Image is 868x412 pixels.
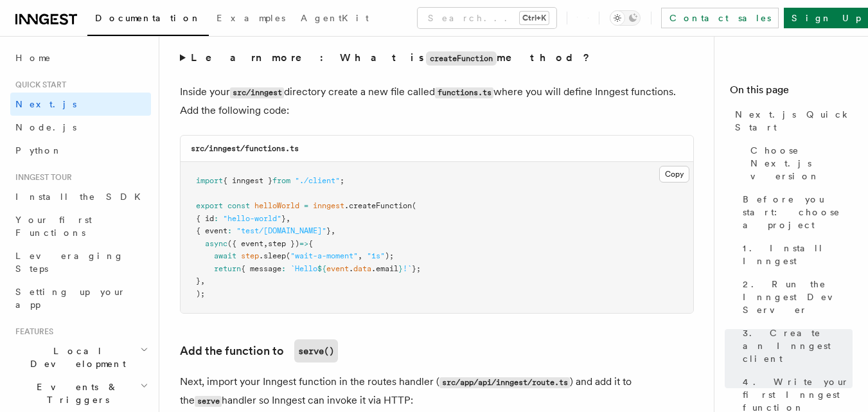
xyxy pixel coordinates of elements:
span: Python [15,145,62,156]
button: Toggle dark mode [610,10,641,26]
span: { id [196,214,214,223]
span: Features [10,327,53,337]
span: const [227,201,250,210]
code: src/inngest/functions.ts [191,144,299,153]
span: Inngest tour [10,172,72,183]
span: "./client" [295,176,340,185]
span: ( [412,201,416,210]
summary: Learn more: What iscreateFunctionmethod? [180,49,694,67]
span: Examples [217,13,285,23]
span: from [272,176,290,185]
span: step [241,251,259,260]
span: "hello-world" [223,214,281,223]
button: Search...Ctrl+K [418,8,556,28]
span: . [349,264,353,273]
a: Your first Functions [10,208,151,244]
h4: On this page [730,82,853,103]
kbd: Ctrl+K [520,12,549,24]
a: 3. Create an Inngest client [738,321,853,370]
span: Node.js [15,122,76,132]
span: Before you start: choose a project [743,193,853,231]
a: Contact sales [661,8,779,28]
a: Leveraging Steps [10,244,151,280]
span: Next.js [15,99,76,109]
span: async [205,239,227,248]
a: Install the SDK [10,185,151,208]
span: = [304,201,308,210]
span: ( [286,251,290,260]
a: 2. Run the Inngest Dev Server [738,273,853,321]
code: functions.ts [435,87,493,98]
span: } [196,276,200,285]
strong: Learn more: What is method? [191,51,592,64]
span: { [308,239,313,248]
span: step }) [268,239,299,248]
a: Setting up your app [10,280,151,316]
a: Next.js Quick Start [730,103,853,139]
span: , [286,214,290,223]
span: : [281,264,286,273]
span: import [196,176,223,185]
span: , [331,226,335,235]
code: createFunction [426,51,497,66]
span: Events & Triggers [10,381,140,406]
span: }; [412,264,421,273]
p: Inside your directory create a new file called where you will define Inngest functions. Add the f... [180,83,694,120]
span: ); [196,289,205,298]
span: { message [241,264,281,273]
span: `Hello [290,264,317,273]
p: Next, import your Inngest function in the routes handler ( ) and add it to the handler so Inngest... [180,373,694,410]
span: : [227,226,232,235]
span: Install the SDK [15,192,148,202]
span: "test/[DOMAIN_NAME]" [236,226,326,235]
a: Python [10,139,151,162]
span: Your first Functions [15,215,92,238]
a: Node.js [10,116,151,139]
span: export [196,201,223,210]
span: Setting up your app [15,287,126,310]
a: Before you start: choose a project [738,188,853,237]
a: Documentation [87,4,209,36]
span: } [281,214,286,223]
span: ); [385,251,394,260]
button: Local Development [10,339,151,375]
code: src/app/api/inngest/route.ts [439,377,570,388]
a: Add the function toserve() [180,339,338,363]
span: AgentKit [301,13,369,23]
span: { inngest } [223,176,272,185]
a: Home [10,46,151,69]
span: inngest [313,201,344,210]
span: "wait-a-moment" [290,251,358,260]
a: Next.js [10,93,151,116]
button: Events & Triggers [10,375,151,411]
span: => [299,239,308,248]
span: helloWorld [254,201,299,210]
button: Copy [659,166,689,183]
span: Next.js Quick Start [735,108,853,134]
span: .sleep [259,251,286,260]
a: Choose Next.js version [745,139,853,188]
span: .email [371,264,398,273]
a: 1. Install Inngest [738,237,853,273]
span: !` [403,264,412,273]
span: Home [15,51,51,64]
span: , [263,239,268,248]
span: ${ [317,264,326,273]
span: ({ event [227,239,263,248]
span: Choose Next.js version [750,144,853,183]
span: "1s" [367,251,385,260]
span: Documentation [95,13,201,23]
a: Examples [209,4,293,35]
span: 1. Install Inngest [743,242,853,267]
span: .createFunction [344,201,412,210]
span: Quick start [10,80,66,90]
span: return [214,264,241,273]
span: ; [340,176,344,185]
span: event [326,264,349,273]
a: AgentKit [293,4,376,35]
span: Local Development [10,345,140,370]
span: await [214,251,236,260]
code: src/inngest [230,87,284,98]
span: , [200,276,205,285]
span: Leveraging Steps [15,251,124,274]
